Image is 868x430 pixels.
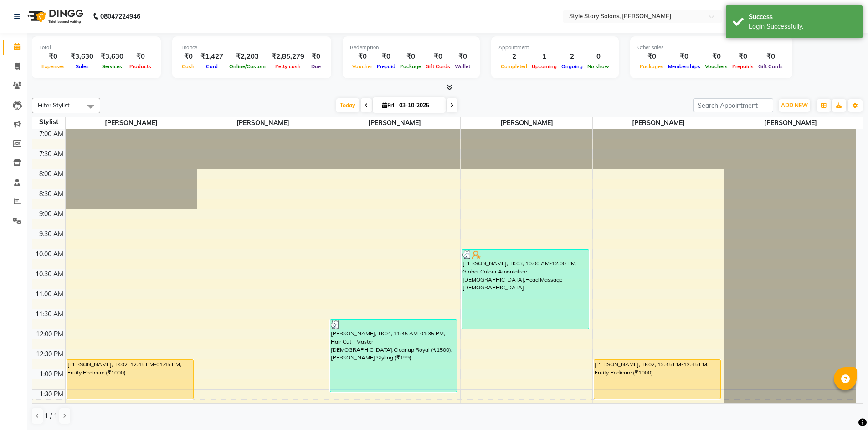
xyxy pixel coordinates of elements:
div: 2 [559,51,585,62]
div: Finance [180,44,324,51]
span: Packages [637,63,666,70]
div: ₹3,630 [97,51,127,62]
span: Gift Cards [423,63,452,70]
div: [PERSON_NAME], TK03, 10:00 AM-12:00 PM, Global Colour Amoniafree-[DEMOGRAPHIC_DATA],Head Massage ... [462,250,588,329]
input: 2025-10-03 [396,99,442,112]
div: ₹0 [308,51,324,62]
span: Voucher [350,63,375,70]
div: 8:00 AM [37,169,65,179]
div: ₹0 [703,51,730,62]
div: 12:00 PM [34,329,65,339]
div: Stylist [32,117,65,127]
span: Products [127,63,154,70]
span: Wallet [452,63,473,70]
div: Total [39,44,154,51]
div: ₹0 [375,51,398,62]
b: 08047224946 [100,4,140,29]
div: ₹3,630 [67,51,97,62]
div: [PERSON_NAME], TK04, 11:45 AM-01:35 PM, Hair Cut - Master - [DEMOGRAPHIC_DATA],Cleanup Royal (₹15... [330,320,457,392]
span: Package [398,63,423,70]
span: Prepaids [730,63,756,70]
span: Due [309,63,323,70]
div: ₹0 [666,51,703,62]
span: Sales [73,63,91,70]
span: ADD NEW [781,102,808,109]
div: Success [749,12,856,22]
div: ₹0 [423,51,452,62]
span: Fri [380,102,396,109]
div: 0 [585,51,611,62]
span: Expenses [39,63,67,70]
div: ₹0 [637,51,666,62]
span: Memberships [666,63,703,70]
button: ADD NEW [779,99,810,112]
span: [PERSON_NAME] [724,117,856,129]
span: Today [336,98,359,112]
div: ₹0 [39,51,67,62]
div: 1:00 PM [38,369,65,379]
span: 1 / 1 [45,411,57,421]
input: Search Appointment [693,98,773,112]
div: [PERSON_NAME], TK02, 12:45 PM-01:45 PM, Fruity Pedicure (₹1000) [67,360,193,399]
div: 12:30 PM [34,349,65,359]
div: ₹0 [452,51,473,62]
span: Card [204,63,220,70]
div: Login Successfully. [749,22,856,31]
span: Vouchers [703,63,730,70]
div: 7:00 AM [37,129,65,139]
div: 2 [498,51,529,62]
img: logo [23,4,86,29]
div: Redemption [350,44,473,51]
span: Cash [180,63,197,70]
span: [PERSON_NAME] [461,117,592,129]
div: [PERSON_NAME], TK02, 12:45 PM-12:45 PM, Fruity Pedicure (₹1000) [594,360,720,399]
div: 10:00 AM [34,249,65,259]
div: Other sales [637,44,785,51]
div: 1:30 PM [38,390,65,399]
span: Upcoming [529,63,559,70]
span: [PERSON_NAME] [66,117,197,129]
span: [PERSON_NAME] [593,117,724,129]
div: ₹0 [350,51,375,62]
div: ₹2,203 [227,51,268,62]
div: 8:30 AM [37,189,65,199]
span: Ongoing [559,63,585,70]
div: 11:00 AM [34,289,65,299]
div: Appointment [498,44,611,51]
div: ₹1,427 [197,51,227,62]
div: ₹0 [127,51,154,62]
span: Completed [498,63,529,70]
span: No show [585,63,611,70]
div: 7:30 AM [37,149,65,159]
div: 9:00 AM [37,209,65,219]
div: ₹0 [180,51,197,62]
div: ₹0 [730,51,756,62]
span: Online/Custom [227,63,268,70]
span: Filter Stylist [38,101,70,109]
span: [PERSON_NAME] [197,117,329,129]
div: 9:30 AM [37,229,65,239]
span: Gift Cards [756,63,785,70]
span: [PERSON_NAME] [329,117,460,129]
div: 10:30 AM [34,269,65,279]
div: 1 [529,51,559,62]
div: ₹2,85,279 [268,51,308,62]
span: Petty cash [273,63,303,70]
span: Prepaid [375,63,398,70]
span: Services [100,63,124,70]
div: ₹0 [756,51,785,62]
div: ₹0 [398,51,423,62]
div: 11:30 AM [34,309,65,319]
